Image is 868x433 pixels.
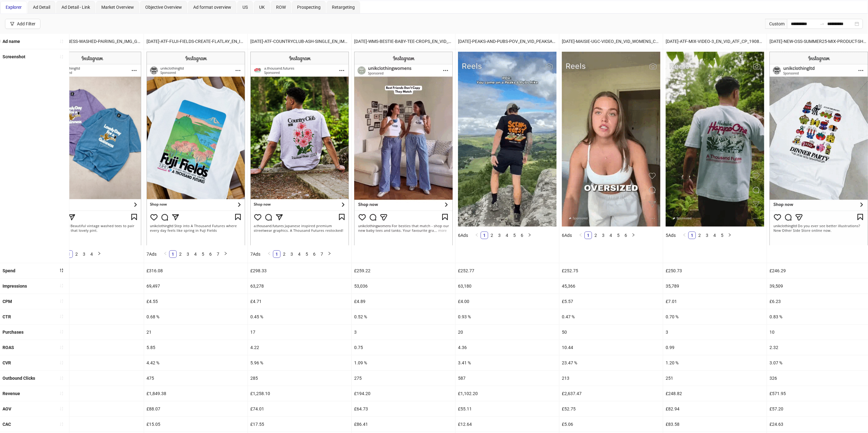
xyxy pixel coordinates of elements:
[215,251,221,258] a: 7
[224,252,227,255] span: right
[248,34,351,49] div: [DATE]-ATF-COUNTRYCLUB-ASH-SINGLE_EN_IMG_ATF_CP_19082025_ALLG_CC_SC24_None__
[311,250,318,258] li: 6
[663,34,767,49] div: [DATE]-ATF-MIX-VIDEO-3_EN_VID_ATF_CP_19082025_ALLG_CC_SC24_None__
[144,401,248,416] div: £88.07
[475,233,479,237] span: left
[511,232,518,239] li: 5
[248,294,351,309] div: £4.71
[481,232,488,239] li: 1
[559,279,663,294] div: 45,366
[273,251,280,258] a: 1
[59,268,64,273] span: sort-descending
[577,232,584,239] li: Previous Page
[144,34,248,49] div: [DATE]-ATF-FUJI-FIELDS-CREATE-FLATLAY_EN_IMG_ATF_CP_13082025_ALLG_CC_SC4_None__
[455,325,559,340] div: 20
[666,52,764,227] img: Screenshot 120231297432080356
[455,294,559,309] div: £4.00
[622,232,630,239] li: 6
[455,279,559,294] div: 63,180
[696,232,703,239] a: 2
[592,232,599,239] a: 2
[43,52,141,245] img: Screenshot 120228692323470356
[559,34,663,49] div: [DATE]-MAISIE-UGC-VIDEO_EN_VID_WOMENS_CP_01082025_ALLG_CC_SC13_None__
[40,34,144,49] div: [DATE]-GUINNESS-WASHED-PAIRING_EN_IMG_GUINNESS_CP_25072025_ALLG_CC_SC4_None__
[59,284,64,288] span: sort-ascending
[303,250,311,258] li: 5
[162,250,169,258] button: left
[273,250,280,258] li: 1
[3,376,35,381] b: Outbound Clicks
[318,251,325,258] a: 7
[3,284,27,289] b: Impressions
[326,250,333,258] button: right
[288,251,295,258] a: 3
[455,401,559,416] div: £55.11
[162,250,169,258] li: Previous Page
[296,250,303,258] li: 4
[600,232,607,239] a: 3
[73,251,80,258] a: 2
[455,355,559,370] div: 3.41 %
[503,232,511,239] li: 4
[250,52,349,245] img: Screenshot 120231297416260356
[163,252,167,255] span: left
[80,250,88,258] li: 3
[248,371,351,386] div: 285
[681,232,688,239] li: Previous Page
[615,232,622,239] a: 5
[40,279,144,294] div: 57,929
[683,233,686,237] span: left
[248,386,351,401] div: £1,258.10
[288,250,296,258] li: 3
[144,371,248,386] div: 475
[630,232,637,239] button: right
[562,233,572,238] span: 6 Ads
[689,232,695,239] a: 1
[95,250,103,258] li: Next Page
[169,250,177,258] li: 1
[352,340,455,355] div: 0.75
[40,355,144,370] div: 7.53 %
[40,294,144,309] div: £5.46
[144,355,248,370] div: 4.42 %
[503,232,510,239] a: 4
[481,232,488,239] a: 1
[458,233,468,238] span: 6 Ads
[528,233,531,237] span: right
[455,309,559,324] div: 0.93 %
[61,5,90,10] span: Ad Detail - Link
[3,406,11,411] b: AOV
[711,232,718,239] li: 4
[144,263,248,278] div: £316.08
[33,5,50,10] span: Ad Detail
[666,233,676,238] span: 5 Ads
[184,250,192,258] li: 3
[303,251,310,258] a: 5
[3,39,20,44] b: Ad name
[577,232,584,239] button: left
[703,232,711,239] li: 3
[726,232,733,239] li: Next Page
[473,232,481,239] button: left
[144,325,248,340] div: 21
[3,391,20,396] b: Revenue
[3,360,11,365] b: CVR
[559,355,663,370] div: 23.47 %
[144,279,248,294] div: 69,497
[327,252,331,255] span: right
[455,340,559,355] div: 4.36
[192,251,199,258] a: 4
[177,251,184,258] a: 2
[473,232,481,239] li: Previous Page
[352,325,455,340] div: 3
[352,386,455,401] div: £194.20
[177,250,184,258] li: 2
[40,325,144,340] div: 18
[585,232,592,239] a: 1
[248,279,351,294] div: 63,278
[6,5,22,10] span: Explorer
[488,232,495,239] a: 2
[145,5,182,10] span: Objective Overview
[248,401,351,416] div: £74.01
[97,252,101,255] span: right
